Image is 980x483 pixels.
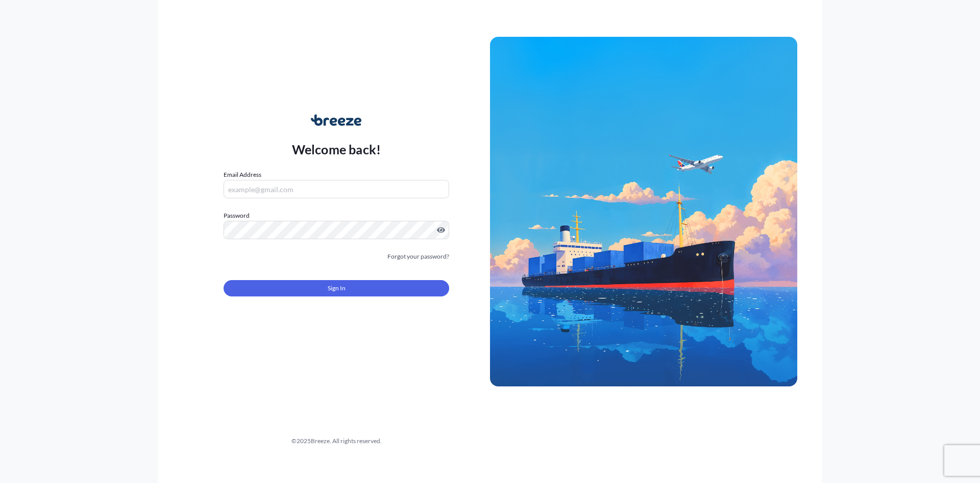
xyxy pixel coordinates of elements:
[183,436,490,446] div: © 2025 Breeze. All rights reserved.
[224,280,449,296] button: Sign In
[224,180,449,198] input: example@gmail.com
[387,251,449,262] a: Forgot your password?
[490,37,797,386] img: Ship illustration
[437,226,445,234] button: Show password
[328,283,346,293] span: Sign In
[224,170,261,180] label: Email Address
[224,211,449,221] label: Password
[292,141,381,157] p: Welcome back!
